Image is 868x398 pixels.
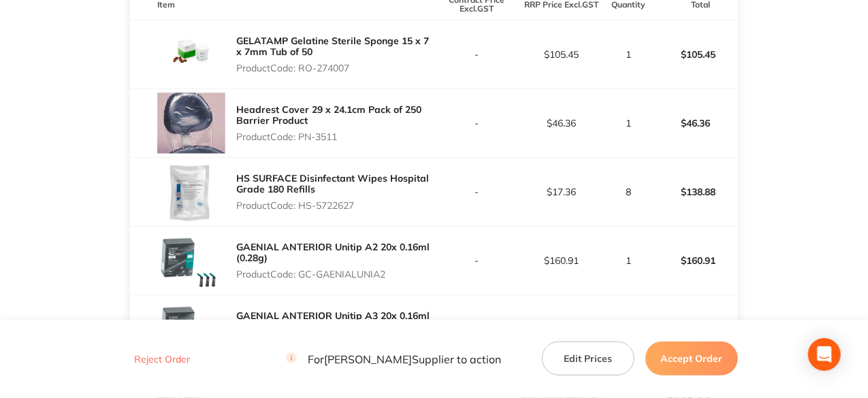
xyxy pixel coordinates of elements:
[542,342,634,376] button: Edit Prices
[519,49,603,60] p: $105.45
[645,342,738,376] button: Accept Order
[435,118,519,129] p: -
[519,255,603,266] p: $160.91
[236,131,434,142] p: Product Code: PN-3511
[236,172,429,195] a: HS SURFACE Disinfectant Wipes Hospital Grade 180 Refills
[157,89,225,157] img: NGFvdnNpag
[605,186,652,197] p: 8
[236,310,430,333] a: GAENIAL ANTERIOR Unitip A3 20x 0.16ml (0.28g)
[286,352,501,365] p: For [PERSON_NAME] Supplier to action
[236,200,434,211] p: Product Code: HS-5722627
[435,255,519,266] p: -
[435,186,519,197] p: -
[654,176,737,208] p: $138.88
[236,63,434,73] p: Product Code: RO-274007
[130,353,194,365] button: Reject Order
[157,227,225,295] img: d29idG9lMw
[519,118,603,129] p: $46.36
[236,241,430,264] a: GAENIAL ANTERIOR Unitip A2 20x 0.16ml (0.28g)
[654,107,737,139] p: $46.36
[236,35,429,58] a: GELATAMP Gelatine Sterile Sponge 15 x 7 x 7mm Tub of 50
[435,49,519,60] p: -
[157,295,225,363] img: d2F5dWljNA
[236,103,421,127] a: Headrest Cover 29 x 24.1cm Pack of 250 Barrier Product
[654,38,737,71] p: $105.45
[236,269,434,280] p: Product Code: GC-GAENIALUNIA2
[654,313,737,346] p: $321.82
[654,244,737,277] p: $160.91
[605,255,652,266] p: 1
[808,338,841,371] div: Open Intercom Messenger
[605,49,652,60] p: 1
[605,118,652,129] p: 1
[157,158,225,226] img: cnZqZWE2cg
[157,20,225,88] img: d2lsYTJreQ
[519,186,603,197] p: $17.36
